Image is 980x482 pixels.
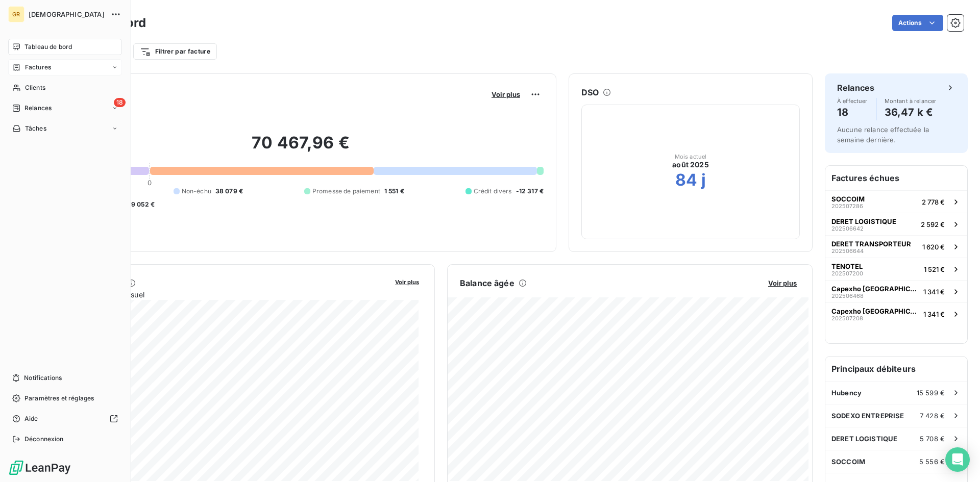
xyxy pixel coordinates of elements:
h6: Factures échues [825,166,967,190]
a: Factures [8,59,122,75]
span: -12 317 € [516,187,544,196]
span: Chiffre d'affaires mensuel [58,289,388,300]
div: Open Intercom Messenger [945,447,970,472]
img: Logo LeanPay [8,460,71,476]
span: 0 [148,179,152,187]
button: DERET LOGISTIQUE2025066422 592 € [825,213,967,235]
span: 1 551 € [384,187,404,196]
span: 2 592 € [921,220,945,229]
a: Aide [8,411,122,427]
span: 202506468 [831,293,864,299]
span: Voir plus [768,279,797,287]
span: 7 428 € [920,412,945,420]
span: Voir plus [492,90,520,98]
h6: DSO [581,86,599,98]
span: Hubency [831,389,862,397]
span: DERET LOGISTIQUE [831,435,897,443]
span: Capexho [GEOGRAPHIC_DATA] [831,285,919,293]
span: SOCCOIM [831,195,865,203]
span: Capexho [GEOGRAPHIC_DATA] [831,307,919,315]
span: Relances [24,104,52,113]
a: 18Relances [8,100,122,116]
h4: 36,47 k € [885,104,937,120]
span: À effectuer [837,98,868,104]
button: SOCCOIM2025072862 778 € [825,190,967,213]
span: Paramètres et réglages [24,394,94,403]
span: 202506642 [831,225,864,232]
span: Factures [25,63,51,72]
button: Voir plus [765,278,800,288]
h2: 84 [675,170,697,190]
span: SOCCOIM [831,458,865,466]
span: 202507200 [831,270,863,276]
button: Capexho [GEOGRAPHIC_DATA]2025072081 341 € [825,302,967,325]
button: DERET TRANSPORTEUR2025066441 620 € [825,235,967,258]
h2: j [701,170,706,190]
span: Aucune relance effectuée la semaine dernière. [837,125,929,144]
span: Notifications [24,373,62,383]
button: Voir plus [392,277,422,286]
span: Tableau de bord [24,42,72,52]
h2: 70 467,96 € [58,133,544,163]
a: Clients [8,80,122,96]
h6: Principaux débiteurs [825,357,967,381]
span: 1 620 € [922,243,945,251]
span: Clients [25,83,45,92]
button: Capexho [GEOGRAPHIC_DATA]2025064681 341 € [825,280,967,302]
h6: Balance âgée [460,277,514,289]
span: DERET TRANSPORTEUR [831,240,911,248]
h4: 18 [837,104,868,120]
span: Déconnexion [24,435,64,444]
span: août 2025 [672,160,708,170]
span: Voir plus [395,278,419,286]
span: SODEXO ENTREPRISE [831,412,904,420]
a: Tableau de bord [8,39,122,55]
span: 38 079 € [215,187,243,196]
span: Non-échu [182,187,211,196]
span: Crédit divers [474,187,512,196]
span: -9 052 € [128,200,155,209]
div: GR [8,6,24,22]
span: [DEMOGRAPHIC_DATA] [29,10,105,18]
button: TENOTEL2025072001 521 € [825,258,967,280]
span: 5 708 € [920,435,945,443]
button: Voir plus [488,90,523,99]
span: 2 778 € [922,198,945,206]
span: Mois actuel [675,154,707,160]
span: 1 521 € [924,265,945,273]
span: DERET LOGISTIQUE [831,217,896,225]
a: Tâches [8,120,122,137]
span: 5 556 € [919,458,945,466]
span: 202507208 [831,315,863,321]
span: Promesse de paiement [312,187,380,196]
span: Montant à relancer [885,98,937,104]
span: 15 599 € [917,389,945,397]
span: 1 341 € [923,288,945,296]
span: TENOTEL [831,262,863,270]
span: 1 341 € [923,310,945,318]
span: 202506644 [831,248,864,254]
a: Paramètres et réglages [8,390,122,407]
span: 18 [114,98,126,107]
h6: Relances [837,82,874,94]
button: Filtrer par facture [133,43,217,60]
span: 202507286 [831,203,863,209]
button: Actions [892,15,943,31]
span: Tâches [25,124,46,133]
span: Aide [24,414,38,423]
